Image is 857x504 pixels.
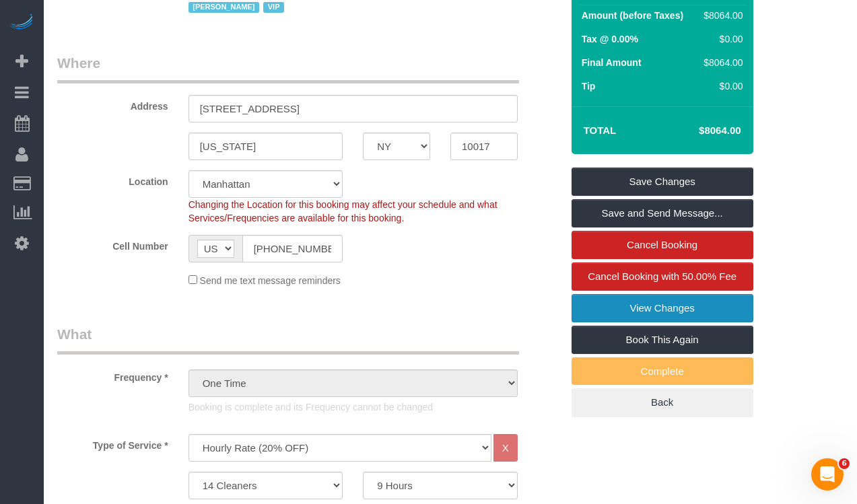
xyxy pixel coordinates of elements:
[582,56,642,69] label: Final Amount
[699,32,743,46] div: $0.00
[582,79,596,93] label: Tip
[572,294,753,322] a: View Changes
[659,125,741,137] h4: $8064.00
[839,458,850,469] span: 6
[572,326,753,354] a: Book This Again
[47,434,178,452] label: Type of Service *
[263,2,284,13] span: VIP
[242,235,343,262] input: Cell Number
[188,400,518,414] p: Booking is complete and its Frequency cannot be changed
[200,275,341,286] span: Send me text message reminders
[47,170,178,188] label: Location
[57,324,519,355] legend: What
[188,199,498,223] span: Changing the Location for this booking may affect your schedule and what Services/Frequencies are...
[588,271,736,282] span: Cancel Booking with 50.00% Fee
[582,32,638,46] label: Tax @ 0.00%
[572,388,753,417] a: Back
[57,53,519,83] legend: Where
[572,168,753,196] a: Save Changes
[811,458,844,491] iframe: Intercom live chat
[572,262,753,291] a: Cancel Booking with 50.00% Fee
[8,13,35,32] img: Automaid Logo
[188,133,343,160] input: City
[47,235,178,253] label: Cell Number
[699,56,743,69] div: $8064.00
[450,133,518,160] input: Zip Code
[572,231,753,259] a: Cancel Booking
[582,9,683,22] label: Amount (before Taxes)
[699,9,743,22] div: $8064.00
[584,124,617,136] strong: Total
[47,95,178,113] label: Address
[699,79,743,93] div: $0.00
[47,366,178,384] label: Frequency *
[188,2,259,13] span: [PERSON_NAME]
[572,199,753,227] a: Save and Send Message...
